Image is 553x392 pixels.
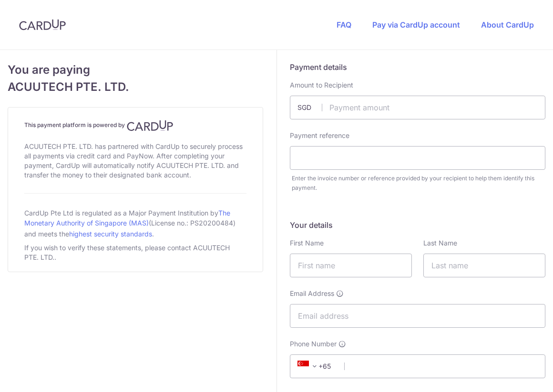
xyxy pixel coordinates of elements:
a: Pay via CardUp account [372,20,460,29]
input: Email address [290,304,545,328]
span: SGD [297,103,322,112]
label: Amount to Recipient [290,80,353,90]
div: Enter the invoice number or reference provided by your recipient to help them identify this payment. [292,174,545,193]
label: First Name [290,238,324,248]
div: CardUp Pte Ltd is regulated as a Major Payment Institution by (License no.: PS20200484) and meets... [24,205,246,241]
a: FAQ [337,20,351,29]
span: +65 [297,361,320,372]
h4: This payment platform is powered by [24,120,246,131]
span: +65 [295,361,338,372]
img: CardUp [19,19,66,30]
span: You are paying [8,61,263,78]
span: Email Address [290,289,334,298]
label: Payment reference [290,131,349,140]
input: Payment amount [290,96,545,119]
input: Last name [423,254,545,277]
span: Phone Number [290,339,337,349]
div: If you wish to verify these statements, please contact ACUUTECH PTE. LTD.. [24,241,246,264]
h5: Your details [290,219,545,231]
input: First name [290,254,412,277]
a: About CardUp [481,20,534,29]
h5: Payment details [290,61,545,73]
a: highest security standards [69,230,152,238]
label: Last Name [423,238,457,248]
img: CardUp [127,120,174,131]
div: ACUUTECH PTE. LTD. has partnered with CardUp to securely process all payments via credit card and... [24,140,246,182]
span: ACUUTECH PTE. LTD. [8,78,263,96]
